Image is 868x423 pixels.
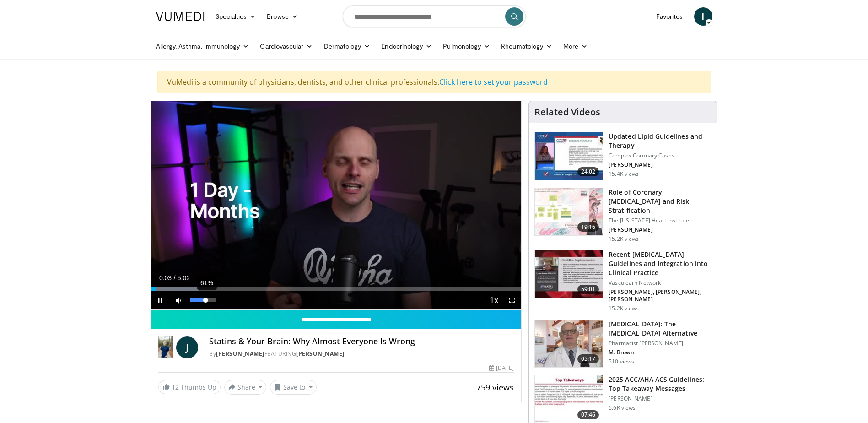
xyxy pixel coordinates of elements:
[577,410,599,419] span: 07:46
[651,7,689,26] a: Favorites
[216,350,264,358] a: [PERSON_NAME]
[485,291,503,309] button: Playback Rate
[535,375,603,423] img: 369ac253-1227-4c00-b4e1-6e957fd240a8.150x105_q85_crop-smart_upscale.jpg
[609,250,712,277] h3: Recent [MEDICAL_DATA] Guidelines and Integration into Clinical Practice
[609,217,712,224] p: The [US_STATE] Heart Institute
[437,37,496,55] a: Pulmonology
[609,404,636,412] p: 6.6K views
[535,188,603,236] img: 1efa8c99-7b8a-4ab5-a569-1c219ae7bd2c.150x105_q85_crop-smart_upscale.jpg
[157,70,711,93] div: VuMedi is a community of physicians, dentists, and other clinical professionals.
[534,132,712,180] a: 24:02 Updated Lipid Guidelines and Therapy Complex Coronary Cases [PERSON_NAME] 15.4K views
[694,7,712,26] a: I
[159,274,172,282] span: 0:03
[609,358,634,365] p: 510 views
[296,350,345,358] a: [PERSON_NAME]
[535,132,603,180] img: 77f671eb-9394-4acc-bc78-a9f077f94e00.150x105_q85_crop-smart_upscale.jpg
[535,250,603,298] img: 87825f19-cf4c-4b91-bba1-ce218758c6bb.150x105_q85_crop-smart_upscale.jpg
[151,287,522,291] div: Progress Bar
[476,382,514,393] span: 759 views
[609,320,712,338] h3: [MEDICAL_DATA]: The [MEDICAL_DATA] Alternative
[609,235,639,243] p: 15.2K views
[609,170,639,178] p: 15.4K views
[577,354,599,363] span: 05:17
[534,107,600,118] h4: Related Videos
[609,152,712,159] p: Complex Coronary Cases
[609,161,712,168] p: [PERSON_NAME]
[151,101,522,310] video-js: Video Player
[190,298,216,302] div: Volume Level
[609,288,712,303] p: [PERSON_NAME], [PERSON_NAME], [PERSON_NAME]
[158,336,173,358] img: Dr. Jordan Rennicke
[210,7,262,26] a: Specialties
[343,5,526,27] input: Search topics, interventions
[261,7,303,26] a: Browse
[172,383,179,391] span: 12
[609,349,712,356] p: M. Brown
[609,375,712,393] h3: 2025 ACC/AHA ACS Guidelines: Top Takeaway Messages
[489,364,514,372] div: [DATE]
[158,380,221,394] a: 12 Thumbs Up
[609,340,712,347] p: Pharmacist [PERSON_NAME]
[270,380,317,395] button: Save to
[209,336,514,347] h4: Statins & Your Brain: Why Almost Everyone Is Wrong
[609,132,712,150] h3: Updated Lipid Guidelines and Therapy
[534,320,712,368] a: 05:17 [MEDICAL_DATA]: The [MEDICAL_DATA] Alternative Pharmacist [PERSON_NAME] M. Brown 510 views
[174,274,176,282] span: /
[558,37,593,55] a: More
[577,167,599,176] span: 24:02
[609,188,712,215] h3: Role of Coronary [MEDICAL_DATA] and Risk Stratification
[535,320,603,368] img: ce9609b9-a9bf-4b08-84dd-8eeb8ab29fc6.150x105_q85_crop-smart_upscale.jpg
[609,395,712,402] p: [PERSON_NAME]
[534,250,712,312] a: 59:01 Recent [MEDICAL_DATA] Guidelines and Integration into Clinical Practice Vasculearn Network ...
[439,77,548,87] a: Click here to set your password
[254,37,318,55] a: Cardiovascular
[151,291,169,309] button: Pause
[178,274,190,282] span: 5:02
[156,12,205,21] img: VuMedi Logo
[376,37,437,55] a: Endocrinology
[318,37,376,55] a: Dermatology
[503,291,521,309] button: Fullscreen
[151,37,255,55] a: Allergy, Asthma, Immunology
[609,305,639,312] p: 15.2K views
[609,226,712,233] p: [PERSON_NAME]
[176,336,198,358] a: J
[534,188,712,243] a: 19:16 Role of Coronary [MEDICAL_DATA] and Risk Stratification The [US_STATE] Heart Institute [PER...
[224,380,267,395] button: Share
[209,350,514,358] div: By FEATURING
[169,291,188,309] button: Mute
[496,37,558,55] a: Rheumatology
[577,285,599,294] span: 59:01
[577,222,599,232] span: 19:16
[609,279,712,287] p: Vasculearn Network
